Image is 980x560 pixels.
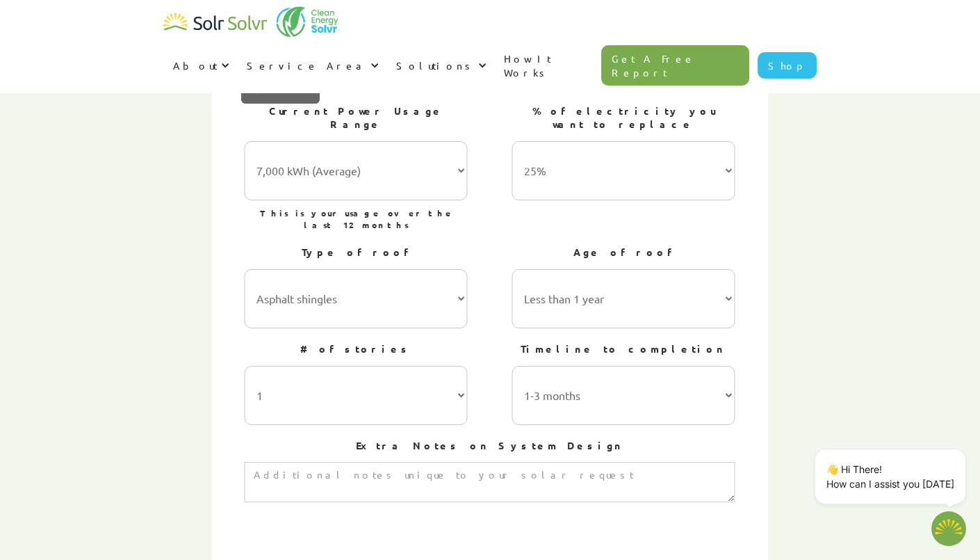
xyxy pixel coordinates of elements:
div: About [173,58,218,72]
p: 👋 Hi There! How can I assist you [DATE] [826,462,954,491]
h2: % of electricity you want to replace [512,104,735,131]
button: Open chatbot widget [931,511,966,546]
h2: Type of roof [245,246,468,259]
div: About [163,45,237,86]
a: How It Works [494,38,601,93]
h2: # of stories [245,342,468,356]
img: 1702586718.png [931,511,966,546]
h2: Age of roof [512,246,735,259]
div: 3 of 4 [241,90,739,517]
a: Get A Free Report [601,45,750,86]
h2: This is your usage over the last 12 months [245,207,468,231]
div: Service Area [237,45,386,86]
h2: Timeline to completion [512,342,735,356]
div: Service Area [247,58,367,72]
div: Solutions [396,58,475,72]
h2: Current Power Usage Range [245,104,468,131]
a: Shop [758,52,817,79]
h2: Extra Notes on System Design [245,439,735,453]
div: Solutions [386,45,494,86]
